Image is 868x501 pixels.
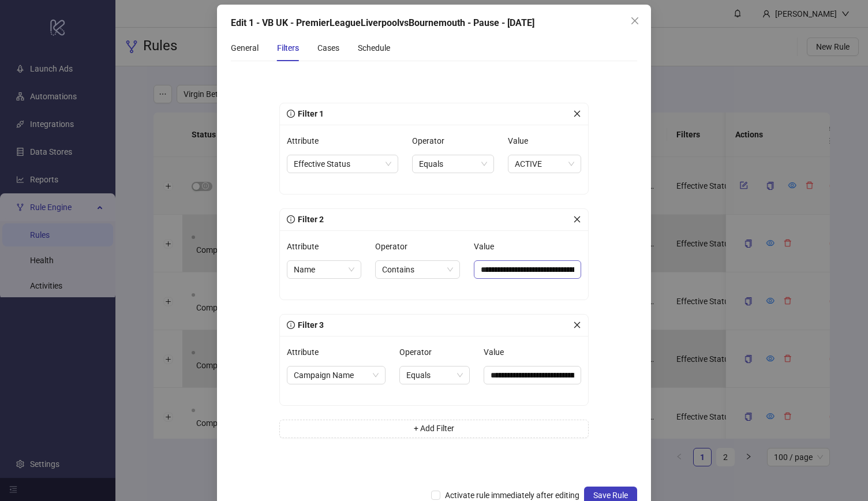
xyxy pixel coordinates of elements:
span: info-circle [287,215,295,223]
label: Attribute [287,132,326,150]
label: Operator [375,237,415,256]
span: Filter 1 [295,109,324,118]
div: Edit 1 - VB UK - PremierLeagueLiverpoolvsBournemouth - Pause - [DATE] [231,16,637,30]
span: ACTIVE [515,155,574,173]
button: + Add Filter [279,420,589,438]
div: General [231,42,259,54]
span: close [630,16,639,25]
label: Value [474,237,502,256]
input: Value [484,366,581,384]
span: Name [294,261,354,278]
button: Close [626,12,644,30]
span: Equals [406,367,463,384]
label: Operator [412,132,452,150]
div: Cases [317,42,339,54]
span: Campaign Name [294,367,379,384]
span: Effective Status [294,155,391,173]
span: close [573,321,581,329]
span: info-circle [287,110,295,118]
span: Save Rule [593,491,628,500]
span: + Add Filter [414,424,454,433]
span: Filter 3 [295,320,324,330]
label: Attribute [287,237,326,256]
span: Filter 2 [295,215,324,224]
label: Attribute [287,343,326,361]
label: Value [508,132,536,150]
label: Value [484,343,511,361]
div: Filters [277,42,299,54]
input: Value [474,260,581,279]
span: close [573,215,581,223]
span: Equals [419,155,487,173]
label: Operator [399,343,439,361]
span: Contains [382,261,453,278]
span: info-circle [287,321,295,329]
div: Schedule [358,42,390,54]
span: close [573,110,581,118]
